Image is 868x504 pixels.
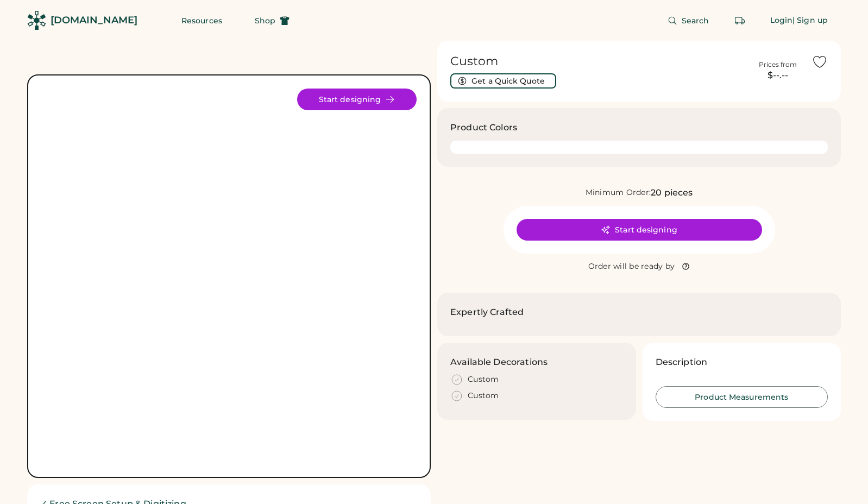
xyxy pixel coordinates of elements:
h3: Product Colors [450,121,517,134]
button: Start designing [517,219,762,241]
button: Get a Quick Quote [450,73,556,89]
div: $--.-- [751,69,805,82]
button: Resources [168,10,235,31]
div: | Sign up [792,15,828,26]
div: Minimum Order: [586,187,651,198]
button: Search [655,10,722,31]
span: Shop [255,17,275,24]
button: Start designing [297,89,417,110]
h1: Custom [450,54,744,69]
button: Retrieve an order [729,10,751,31]
div: Prices from [759,60,797,69]
button: Product Measurements [656,386,828,408]
div: [DOMAIN_NAME] [51,14,137,27]
img: Rendered Logo - Screens [27,11,46,30]
h2: Expertly Crafted [450,306,524,319]
img: Product Image [41,89,417,464]
button: Shop [242,10,303,31]
div: Order will be ready by [588,261,675,272]
div: 20 pieces [651,186,693,199]
h3: Available Decorations [450,356,548,369]
span: Search [682,17,709,24]
div: Custom [468,374,499,385]
div: Login [770,15,793,26]
h3: Description [656,356,708,369]
div: Custom [468,390,499,401]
